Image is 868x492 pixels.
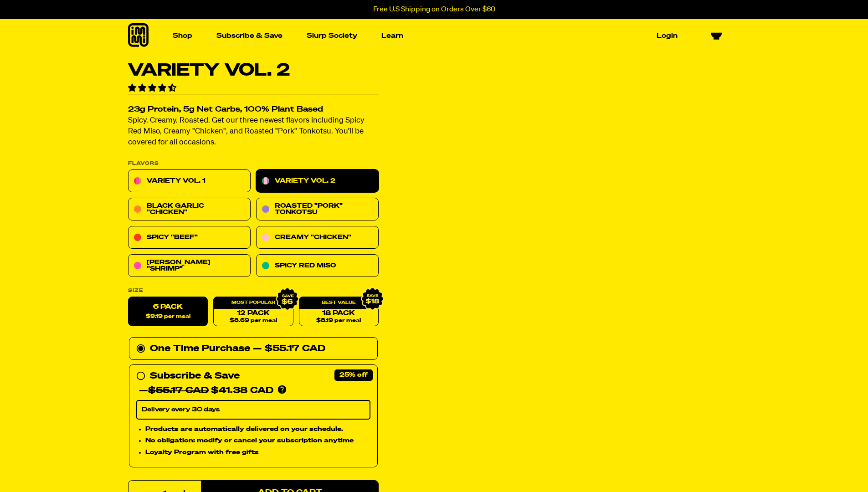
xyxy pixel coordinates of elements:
del: $55.17 CAD [148,386,209,395]
a: Black Garlic "Chicken" [128,198,251,221]
li: No obligation: modify or cancel your subscription anytime [145,436,370,446]
p: Flavors [128,161,379,166]
a: Learn [378,29,407,43]
label: 6 Pack [128,297,208,327]
a: Subscribe & Save [213,29,286,43]
label: Size [128,288,379,293]
p: Free U.S Shipping on Orders Over $60 [373,5,495,14]
span: $9.19 per meal [145,314,190,320]
a: Spicy "Beef" [128,226,251,249]
nav: Main navigation [169,19,681,52]
a: Roasted "Pork" Tonkotsu [256,198,379,221]
div: — $55.17 CAD [253,342,325,356]
h2: 23g Protein, 5g Net Carbs, 100% Plant Based [128,106,379,114]
li: Loyalty Program with free gifts [145,448,370,458]
div: Subscribe & Save [150,369,240,384]
span: $8.69 per meal [229,318,277,324]
a: Variety Vol. 1 [128,170,251,193]
a: Spicy Red Miso [256,255,379,277]
select: Subscribe & Save —$55.17 CAD$41.38 CAD Products are automatically delivered on your schedule. No ... [136,400,370,420]
a: [PERSON_NAME] "Shrimp" [128,255,251,277]
p: Spicy. Creamy. Roasted. Get our three newest flavors including Spicy Red Miso, Creamy "Chicken", ... [128,116,379,149]
a: Login [653,29,681,43]
div: — $41.38 CAD [139,384,273,398]
a: Slurp Society [303,29,361,43]
a: Variety Vol. 2 [256,170,379,193]
a: Creamy "Chicken" [256,226,379,249]
a: 12 Pack$8.69 per meal [213,297,293,327]
h1: Variety Vol. 2 [128,62,379,79]
div: One Time Purchase [136,342,370,356]
li: Products are automatically delivered on your schedule. [145,424,370,434]
span: $8.19 per meal [316,318,361,324]
a: 18 Pack$8.19 per meal [298,297,378,327]
a: Shop [169,29,196,43]
span: 4.70 stars [128,84,178,92]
